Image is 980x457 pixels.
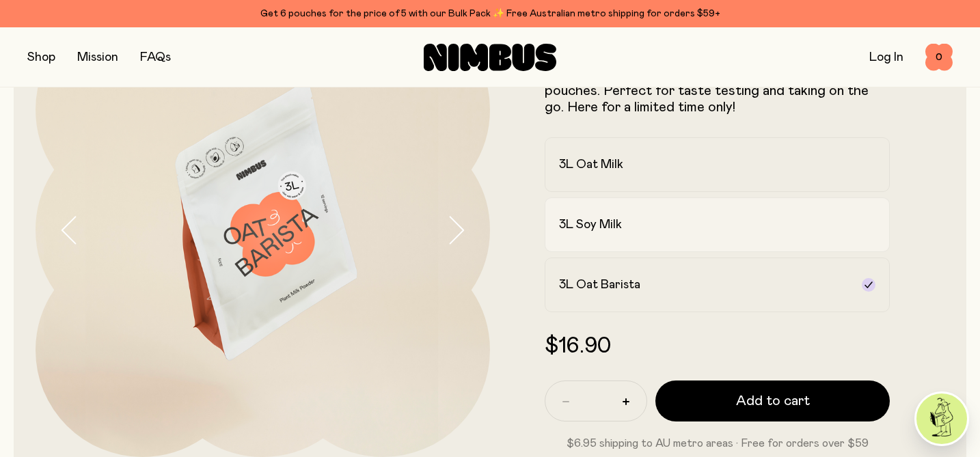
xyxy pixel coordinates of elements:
a: Mission [77,51,118,64]
span: $16.90 [545,335,611,357]
span: Add to cart [736,391,810,411]
p: Same planet-friendly plant milk, now in handy 3L pouches. Perfect for taste testing and taking on... [545,66,890,115]
h2: 3L Oat Milk [559,156,623,173]
button: Add to cart [655,380,890,421]
button: 0 [925,44,953,71]
a: Log In [869,51,903,64]
h2: 3L Oat Barista [559,277,640,293]
div: Get 6 pouches for the price of 5 with our Bulk Pack ✨ Free Australian metro shipping for orders $59+ [27,5,953,22]
img: agent [916,393,967,444]
p: $6.95 shipping to AU metro areas · Free for orders over $59 [545,435,890,452]
h2: 3L Soy Milk [559,217,622,233]
a: FAQs [140,51,171,64]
